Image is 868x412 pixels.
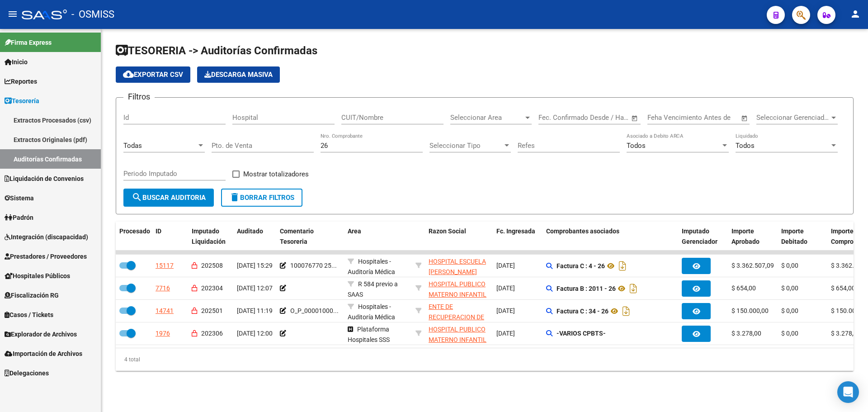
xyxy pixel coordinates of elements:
[5,232,88,242] span: Integración (discapacidad)
[731,262,774,269] span: $ 3.362.507,09
[5,251,87,261] span: Prestadores / Proveedores
[429,258,486,275] span: HOSPITAL ESCUELA [PERSON_NAME]
[781,262,798,269] span: $ 0,00
[678,222,728,251] datatable-header-cell: Imputado Gerenciador
[496,262,515,269] span: [DATE]
[348,227,361,235] span: Area
[731,227,759,245] span: Importe Aprobado
[5,174,84,184] span: Liquidación de Convenios
[538,114,575,122] input: Fecha inicio
[237,227,263,235] span: Auditado
[229,194,294,202] span: Borrar Filtros
[425,222,493,251] datatable-header-cell: Razon Social
[344,222,412,251] datatable-header-cell: Area
[429,326,486,364] span: HOSPITAL PUBLICO MATERNO INFANTIL SOCIEDAD DEL ESTADO
[152,222,188,251] datatable-header-cell: ID
[237,330,273,337] span: [DATE] 12:00
[116,222,152,251] datatable-header-cell: Procesado
[192,227,226,245] span: Imputado Liquidación
[557,285,616,292] strong: Factura B : 2011 - 26
[237,284,273,292] span: [DATE] 12:07
[5,290,59,300] span: Fiscalización RG
[7,9,18,19] mat-icon: menu
[5,368,49,378] span: Delegaciones
[778,222,827,251] datatable-header-cell: Importe Debitado
[617,259,628,273] i: Descargar documento
[837,381,859,403] div: Open Intercom Messenger
[429,256,489,275] div: - 30676921695
[5,76,37,86] span: Reportes
[229,192,240,203] mat-icon: delete
[5,96,39,106] span: Tesorería
[496,284,515,292] span: [DATE]
[731,307,769,314] span: $ 150.000,00
[201,284,223,292] span: 202304
[5,329,77,339] span: Explorador de Archivos
[557,308,609,315] strong: Factura C : 34 - 26
[123,142,142,150] span: Todas
[5,38,52,47] span: Firma Express
[5,349,82,359] span: Importación de Archivos
[557,262,605,270] strong: Factura C : 4 - 26
[5,57,28,67] span: Inicio
[156,283,170,294] div: 7716
[123,71,183,79] span: Exportar CSV
[429,303,488,372] span: ENTE DE RECUPERACION DE FONDOS PARA EL FORTALECIMIENTO DEL SISTEMA DE SALUD DE MENDOZA (REFORSAL)...
[781,284,798,292] span: $ 0,00
[429,142,503,150] span: Seleccionar Tipo
[546,227,619,235] span: Comprobantes asociados
[204,71,273,79] span: Descarga Masiva
[197,66,280,83] button: Descarga Masiva
[71,5,114,24] span: - OSMISS
[736,142,755,150] span: Todos
[123,69,134,80] mat-icon: cloud_download
[116,348,854,371] div: 4 total
[201,330,223,337] span: 202306
[728,222,778,251] datatable-header-cell: Importe Aprobado
[233,222,276,251] datatable-header-cell: Auditado
[132,194,206,202] span: Buscar Auditoria
[156,260,174,271] div: 15117
[731,284,756,292] span: $ 654,00
[756,114,830,122] span: Seleccionar Gerenciador
[348,303,395,321] span: Hospitales - Auditoría Médica
[188,222,233,251] datatable-header-cell: Imputado Liquidación
[850,9,861,19] mat-icon: person
[5,310,53,320] span: Casos / Tickets
[627,281,639,296] i: Descargar documento
[831,330,861,337] span: $ 3.278,00
[781,330,798,337] span: $ 0,00
[123,90,155,103] h3: Filtros
[237,262,273,269] span: [DATE] 15:29
[496,307,515,314] span: [DATE]
[429,324,489,343] div: - 30711560099
[201,262,223,269] span: 202508
[348,326,390,343] span: Plataforma Hospitales SSS
[496,227,535,235] span: Fc. Ingresada
[156,328,170,339] div: 1976
[123,189,214,207] button: Buscar Auditoria
[496,330,515,337] span: [DATE]
[630,113,640,123] button: Open calendar
[493,222,542,251] datatable-header-cell: Fc. Ingresada
[348,280,398,298] span: R 584 previo a SAAS
[156,227,161,235] span: ID
[116,44,317,57] span: TESORERIA -> Auditorías Confirmadas
[201,307,223,314] span: 202501
[119,227,150,235] span: Procesado
[781,307,798,314] span: $ 0,00
[290,262,337,269] span: 100076770 25...
[348,258,395,275] span: Hospitales - Auditoría Médica
[429,302,489,321] div: - 30718615700
[116,66,190,83] button: Exportar CSV
[620,304,632,318] i: Descargar documento
[429,227,466,235] span: Razon Social
[280,227,314,245] span: Comentario Tesoreria
[450,114,524,122] span: Seleccionar Area
[557,330,606,337] strong: -VARIOS CPBTS-
[5,271,70,281] span: Hospitales Públicos
[740,113,750,123] button: Open calendar
[5,213,33,223] span: Padrón
[731,330,761,337] span: $ 3.278,00
[290,307,339,314] span: O_P_00001000...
